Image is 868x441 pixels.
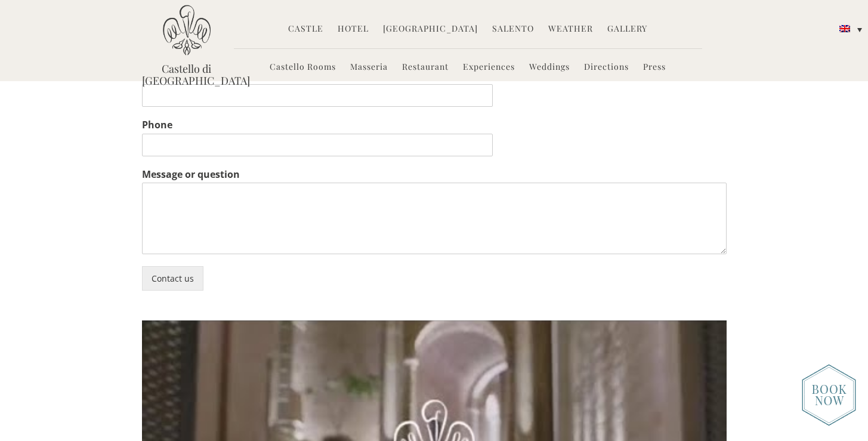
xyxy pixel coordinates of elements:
a: Weddings [529,61,570,75]
a: [GEOGRAPHIC_DATA] [383,23,478,36]
a: Press [643,61,666,75]
label: Message or question [142,168,727,181]
a: Castle [288,23,323,36]
img: new-booknow.png [802,364,856,426]
a: Castello di [GEOGRAPHIC_DATA] [142,63,231,87]
img: English [839,25,850,32]
a: Gallery [607,23,647,36]
button: Contact us [142,266,203,291]
a: Directions [584,61,629,75]
a: Experiences [463,61,515,75]
a: Salento [492,23,534,36]
label: Phone [142,119,727,131]
a: Castello Rooms [270,61,336,75]
a: Masseria [350,61,388,75]
img: Castello di Ugento [163,5,211,55]
a: Restaurant [402,61,449,75]
a: Hotel [338,23,369,36]
a: Weather [548,23,593,36]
